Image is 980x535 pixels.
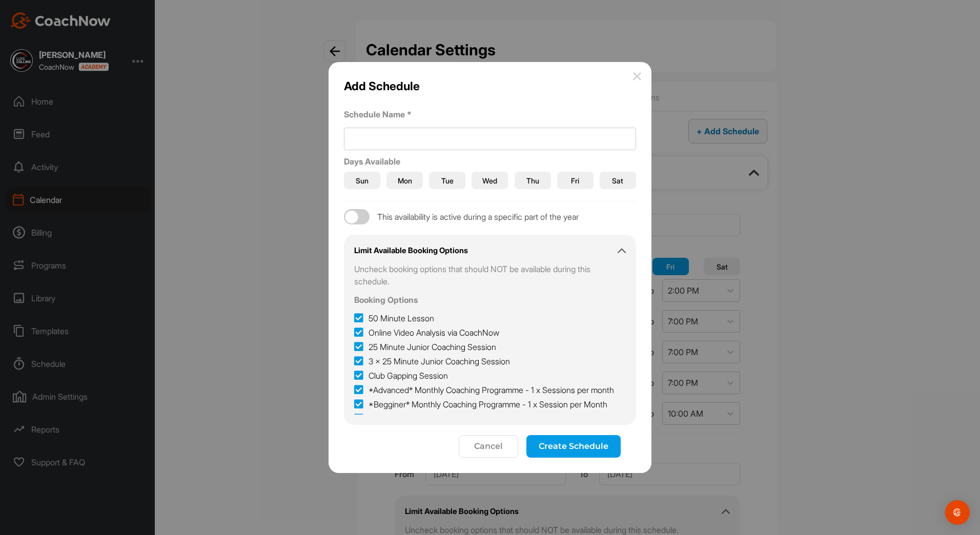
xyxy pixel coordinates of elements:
[356,175,369,186] span: Sun
[354,413,440,425] label: Club Fitting Session
[354,369,448,382] label: Club Gapping Session
[526,435,621,458] button: Create Schedule
[354,384,614,396] label: *Advanced* Monthly Coaching Programme - 1 x Sessions per month
[354,398,607,410] label: *Begginer* Monthly Coaching Programme - 1 x Session per Month
[344,108,636,120] label: Schedule Name *
[515,172,551,189] button: Thu
[354,245,468,257] h2: Limit Available Booking Options
[612,175,623,186] span: Sat
[344,156,400,167] label: Days Available
[386,172,423,189] button: Mon
[429,172,465,189] button: Tue
[354,355,510,367] label: 3 x 25 Minute Junior Coaching Session
[398,175,412,186] span: Mon
[354,341,496,353] label: 25 Minute Junior Coaching Session
[539,441,608,451] span: Create Schedule
[354,326,499,339] label: Online Video Analysis via CoachNow
[441,175,454,186] span: Tue
[482,175,497,186] span: Wed
[344,77,420,95] h2: Add Schedule
[354,294,626,306] p: Booking Options
[354,263,626,287] p: Uncheck booking options that should NOT be available during this schedule.
[945,500,970,525] div: Open Intercom Messenger
[459,435,518,458] button: Cancel
[600,172,636,189] button: Sat
[557,172,594,189] button: Fri
[472,172,508,189] button: Wed
[344,172,380,189] button: Sun
[474,441,503,451] span: Cancel
[377,212,579,222] span: This availability is active during a specific part of the year
[633,72,641,80] img: info
[571,175,579,186] span: Fri
[526,175,539,186] span: Thu
[354,312,434,324] label: 50 Minute Lesson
